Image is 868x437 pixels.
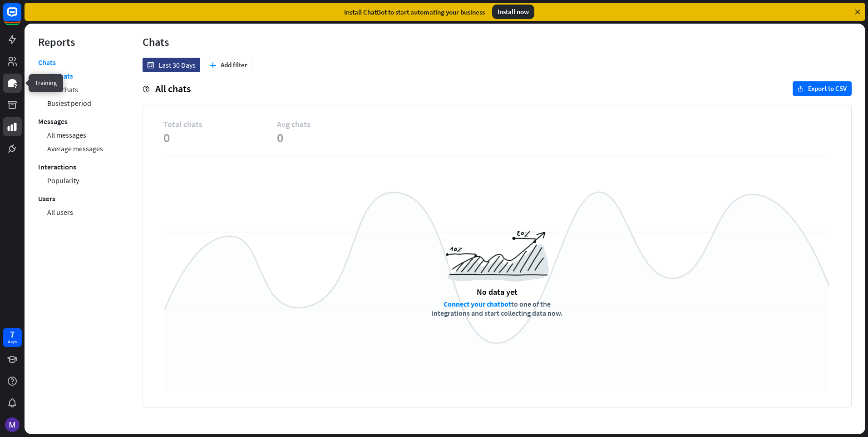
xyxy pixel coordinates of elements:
div: Install now [492,5,534,19]
a: Chats [38,58,56,69]
div: days [8,338,17,345]
div: Reports [38,35,115,49]
span: 0 [163,129,277,146]
div: Install ChatBot to start automating your business [344,8,485,16]
span: Avg chats [277,119,390,129]
a: Busiest period [47,96,91,110]
span: 0 [277,129,390,146]
i: export [798,86,804,92]
a: Connect your chatbot [444,299,511,308]
img: a6954988516a0971c967.png [446,231,549,282]
a: Users [38,192,55,205]
a: Paid chats [47,83,78,96]
div: to one of the integrations and start collecting data now. [428,299,567,318]
i: date [147,62,154,69]
i: plus [210,62,216,68]
a: All messages [47,128,86,142]
div: No data yet [477,287,518,297]
button: exportExport to CSV [793,81,852,96]
span: Total chats [163,119,277,129]
a: Average messages [47,142,103,155]
div: Chats [143,35,852,49]
a: All chats [47,69,73,83]
button: Open LiveChat chat widget [7,4,35,31]
a: Interactions [38,160,76,174]
button: plusAdd filter [205,58,252,72]
a: Popularity [47,174,79,187]
a: All users [47,205,73,219]
span: All chats [155,82,191,95]
i: help [143,86,149,93]
a: 7 days [3,328,22,347]
span: Last 30 Days [158,60,196,70]
div: 7 [10,330,15,338]
a: Messages [38,114,68,128]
